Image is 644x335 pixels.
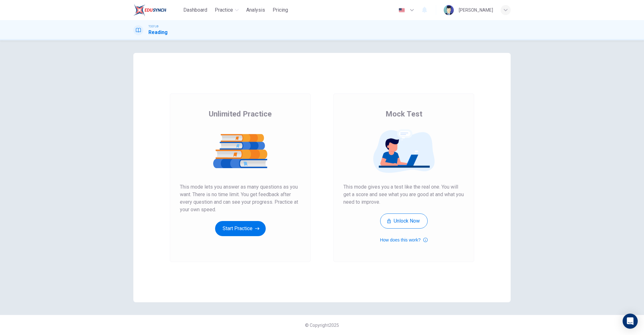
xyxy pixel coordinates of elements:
[270,4,291,16] button: Pricing
[305,323,339,328] span: © Copyright 2025
[181,4,210,16] button: Dashboard
[459,6,493,14] div: [PERSON_NAME]
[386,109,422,119] span: Mock Test
[215,221,266,236] button: Start Practice
[212,4,241,16] button: Practice
[183,6,207,14] span: Dashboard
[209,109,272,119] span: Unlimited Practice
[180,183,301,213] span: This mode lets you answer as many questions as you want. There is no time limit. You get feedback...
[244,4,268,16] button: Analysis
[380,236,427,244] button: How does this work?
[380,213,428,229] button: Unlock Now
[398,8,406,13] img: en
[148,24,158,29] span: TOEFL®
[133,4,181,16] a: EduSynch logo
[148,29,168,36] h1: Reading
[215,6,233,14] span: Practice
[133,4,166,16] img: EduSynch logo
[246,6,265,14] span: Analysis
[623,314,638,329] div: Open Intercom Messenger
[273,6,288,14] span: Pricing
[444,5,454,15] img: Profile picture
[343,183,464,206] span: This mode gives you a test like the real one. You will get a score and see what you are good at a...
